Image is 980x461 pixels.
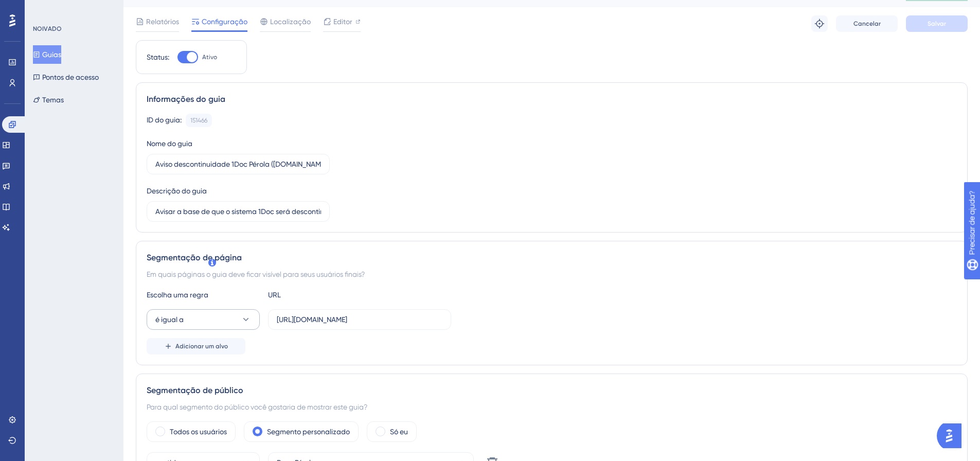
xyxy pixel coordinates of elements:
font: Só eu [390,428,408,436]
font: Informações do guia [147,94,225,104]
font: Pontos de acesso [42,73,99,81]
input: Digite o nome do seu guia aqui [155,158,321,170]
font: Descrição do guia [147,187,207,195]
font: Em quais páginas o guia deve ficar visível para seus usuários finais? [147,270,365,278]
font: Segmentação de público [147,385,243,395]
font: Cancelar [853,20,881,27]
font: Configuração [202,17,247,26]
button: Temas [33,91,64,109]
button: Salvar [906,15,968,32]
button: Guias [33,45,61,64]
font: Localização [270,17,311,26]
iframe: Iniciador do Assistente de IA do UserGuiding [937,420,968,451]
button: é igual a [147,309,260,330]
font: Editor [333,17,352,26]
font: Adicionar um alvo [175,343,228,350]
button: Cancelar [836,15,898,32]
font: URL [268,291,281,299]
font: Relatórios [146,17,179,26]
font: Segmento personalizado [267,428,350,436]
font: Status: [147,53,169,61]
font: Nome do guia [147,139,192,148]
button: Adicionar um alvo [147,338,245,354]
font: é igual a [155,315,184,324]
font: NOIVADO [33,25,62,32]
font: Temas [42,96,64,104]
font: Para qual segmento do público você gostaria de mostrar este guia? [147,403,367,411]
font: Salvar [928,20,946,27]
font: Escolha uma regra [147,291,208,299]
font: Precisar de ajuda? [24,5,88,12]
button: Pontos de acesso [33,68,99,86]
font: Ativo [202,54,217,61]
font: ID do guia: [147,116,182,124]
font: Todos os usuários [170,428,227,436]
input: seusite.com/caminho [277,314,442,325]
font: Segmentação de página [147,253,242,262]
input: Digite a descrição do seu guia aqui [155,206,321,217]
font: 151466 [190,117,207,124]
font: Guias [42,50,61,59]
